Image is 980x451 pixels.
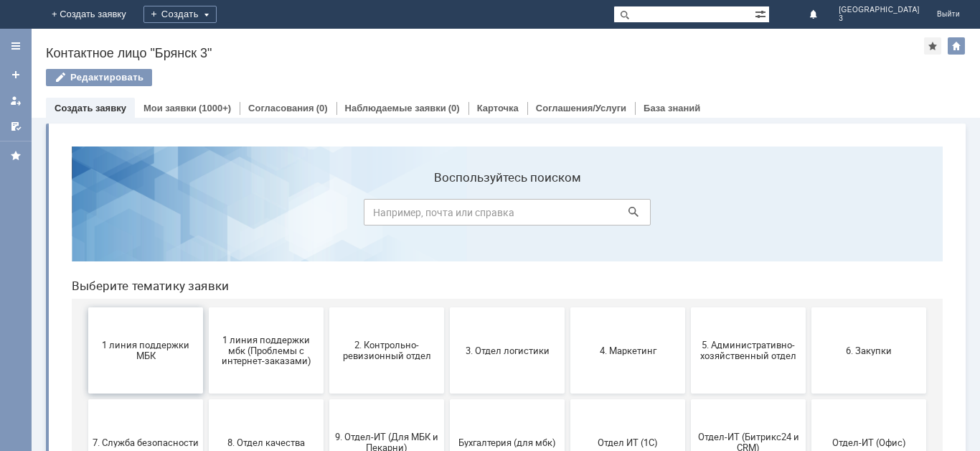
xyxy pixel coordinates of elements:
[755,6,769,20] span: Расширенный поиск
[536,103,626,113] a: Соглашения/Услуги
[755,210,862,220] span: 6. Закупки
[55,103,126,113] a: Создать заявку
[394,383,500,415] span: [PERSON_NAME]. Услуги ИТ для МБК (оформляет L1)
[510,356,625,442] button: не актуален
[924,37,941,55] div: Добавить в избранное
[32,394,138,404] span: Финансовый отдел
[4,89,27,112] a: Мои заявки
[751,172,866,259] button: 6. Закупки
[948,37,965,55] div: Изменить домашнюю страницу
[269,172,384,259] button: 2. Контрольно-ревизионный отдел
[631,172,745,259] button: 5. Административно-хозяйственный отдел
[390,356,504,442] button: [PERSON_NAME]. Услуги ИТ для МБК (оформляет L1)
[390,264,504,350] button: Бухгалтерия (для мбк)
[316,103,328,113] div: (0)
[11,144,882,158] header: Выберите тематику заявки
[448,103,460,113] div: (0)
[273,205,380,226] span: 2. Контрольно-ревизионный отдел
[149,264,263,350] button: 8. Отдел качества
[477,103,519,113] a: Карточка
[28,356,143,442] button: Финансовый отдел
[839,14,920,23] span: 3
[755,302,862,312] span: Отдел-ИТ (Офис)
[143,103,197,113] a: Мои заявки
[510,264,625,350] button: Отдел ИТ (1С)
[394,210,500,220] span: 3. Отдел логистики
[303,64,590,90] input: Например, почта или справка
[303,35,590,50] label: Воспользуйтесь поиском
[273,297,380,318] span: 9. Отдел-ИТ (Для МБК и Пекарни)
[514,210,621,220] span: 4. Маркетинг
[345,103,446,113] a: Наблюдаемые заявки
[751,264,866,350] button: Отдел-ИТ (Офис)
[32,205,138,226] span: 1 линия поддержки МБК
[149,172,263,259] button: 1 линия поддержки мбк (Проблемы с интернет-заказами)
[514,302,621,312] span: Отдел ИТ (1С)
[153,199,259,231] span: 1 линия поддержки мбк (Проблемы с интернет-заказами)
[28,264,143,350] button: 7. Служба безопасности
[4,115,27,138] a: Мои согласования
[143,6,217,23] div: Создать
[269,356,384,442] button: Это соглашение не активно!
[269,264,384,350] button: 9. Отдел-ИТ (Для МБК и Пекарни)
[46,46,924,60] div: Контактное лицо "Брянск 3"
[635,297,741,318] span: Отдел-ИТ (Битрикс24 и CRM)
[28,172,143,259] button: 1 линия поддержки МБК
[149,356,263,442] button: Франчайзинг
[510,172,625,259] button: 4. Маркетинг
[32,302,138,312] span: 7. Служба безопасности
[839,6,920,14] span: [GEOGRAPHIC_DATA]
[199,103,231,113] div: (1000+)
[248,103,314,113] a: Согласования
[644,103,700,113] a: База знаний
[153,302,259,312] span: 8. Отдел качества
[390,172,504,259] button: 3. Отдел логистики
[4,63,27,86] a: Создать заявку
[273,389,380,410] span: Это соглашение не активно!
[153,394,259,404] span: Франчайзинг
[514,394,621,404] span: не актуален
[635,205,741,226] span: 5. Административно-хозяйственный отдел
[631,264,745,350] button: Отдел-ИТ (Битрикс24 и CRM)
[394,302,500,312] span: Бухгалтерия (для мбк)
